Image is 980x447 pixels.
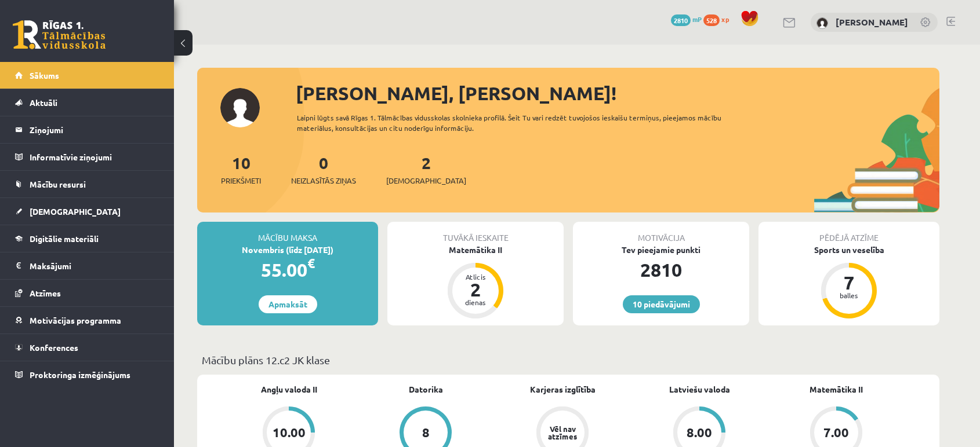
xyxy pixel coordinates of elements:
a: 0Neizlasītās ziņas [291,152,356,186]
div: Sports un veselība [758,244,939,256]
a: Latviešu valoda [669,383,730,395]
p: Mācību plāns 12.c2 JK klase [202,352,935,368]
legend: Informatīvie ziņojumi [30,144,159,170]
span: € [307,255,315,272]
span: [DEMOGRAPHIC_DATA] [386,175,466,186]
div: Laipni lūgts savā Rīgas 1. Tālmācības vidusskolas skolnieka profilā. Šeit Tu vari redzēt tuvojošo... [297,112,742,133]
span: Atzīmes [30,288,61,298]
div: Matemātika II [387,244,564,256]
a: Atzīmes [15,280,159,306]
div: dienas [458,299,493,306]
span: Proktoringa izmēģinājums [30,369,130,380]
span: Mācību resursi [30,179,86,189]
span: [DEMOGRAPHIC_DATA] [30,206,121,217]
div: Tuvākā ieskaite [387,222,564,244]
a: Aktuāli [15,89,159,116]
a: 2810 mP [671,14,702,24]
span: xp [721,14,729,24]
a: Matemātika II Atlicis 2 dienas [387,244,564,320]
div: [PERSON_NAME], [PERSON_NAME]! [296,79,939,107]
img: Jekaterina Zeļeņina [816,17,828,29]
a: 2[DEMOGRAPHIC_DATA] [386,152,466,186]
span: 2810 [671,14,691,26]
span: 528 [703,14,720,26]
span: Konferences [30,342,78,353]
span: mP [692,14,702,24]
div: Vēl nav atzīmes [546,425,579,440]
div: 7 [832,273,866,292]
div: Novembris (līdz [DATE]) [197,244,378,256]
div: Tev pieejamie punkti [573,244,749,256]
a: Mācību resursi [15,171,159,197]
a: 10 piedāvājumi [623,295,700,313]
a: [DEMOGRAPHIC_DATA] [15,198,159,225]
a: Digitālie materiāli [15,225,159,252]
a: 10Priekšmeti [221,152,261,186]
a: 528 xp [703,14,735,24]
a: Motivācijas programma [15,307,159,334]
a: Apmaksāt [259,295,317,313]
div: 55.00 [197,256,378,284]
a: [PERSON_NAME] [836,16,908,28]
div: 2810 [573,256,749,284]
legend: Maksājumi [30,252,159,279]
a: Datorika [409,383,443,395]
span: Motivācijas programma [30,315,121,325]
legend: Ziņojumi [30,116,159,143]
a: Angļu valoda II [261,383,317,395]
a: Proktoringa izmēģinājums [15,361,159,388]
a: Rīgas 1. Tālmācības vidusskola [13,20,106,49]
div: Motivācija [573,222,749,244]
span: Neizlasītās ziņas [291,175,356,186]
a: Maksājumi [15,252,159,279]
div: 8.00 [687,426,712,439]
div: Mācību maksa [197,222,378,244]
div: 8 [422,426,430,439]
span: Digitālie materiāli [30,233,99,244]
a: Karjeras izglītība [530,383,596,395]
a: Ziņojumi [15,116,159,143]
a: Informatīvie ziņojumi [15,144,159,170]
div: 10.00 [273,426,306,439]
a: Konferences [15,334,159,361]
div: 2 [458,280,493,299]
span: Aktuāli [30,97,57,108]
div: 7.00 [823,426,849,439]
div: Pēdējā atzīme [758,222,939,244]
span: Sākums [30,70,59,80]
div: Atlicis [458,273,493,280]
a: Sports un veselība 7 balles [758,244,939,320]
div: balles [832,292,866,299]
a: Sākums [15,62,159,89]
a: Matemātika II [810,383,863,395]
span: Priekšmeti [221,175,261,186]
